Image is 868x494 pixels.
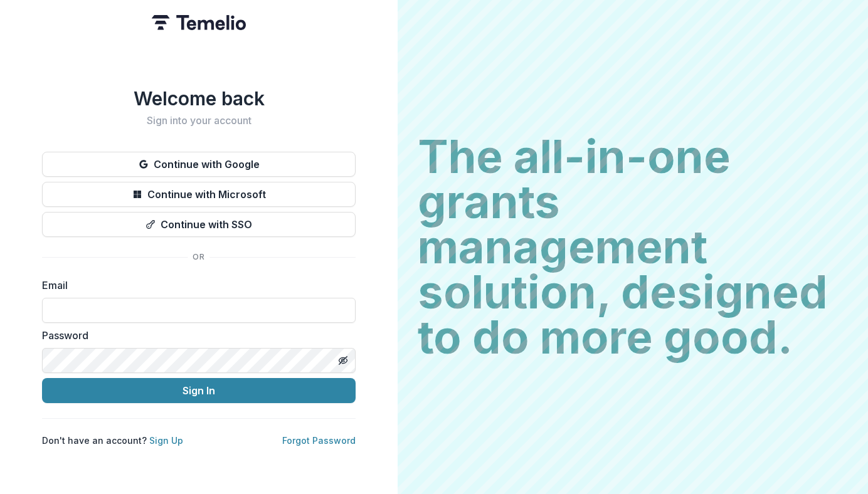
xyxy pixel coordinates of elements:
h1: Welcome back [42,87,356,110]
a: Forgot Password [282,435,356,446]
p: Don't have an account? [42,434,183,447]
a: Sign Up [149,435,183,446]
h2: Sign into your account [42,115,356,127]
button: Toggle password visibility [333,350,353,370]
button: Continue with Google [42,152,356,177]
button: Continue with SSO [42,212,356,237]
label: Password [42,328,348,343]
button: Sign In [42,378,356,403]
button: Continue with Microsoft [42,182,356,207]
img: Temelio [152,15,246,30]
label: Email [42,278,348,293]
